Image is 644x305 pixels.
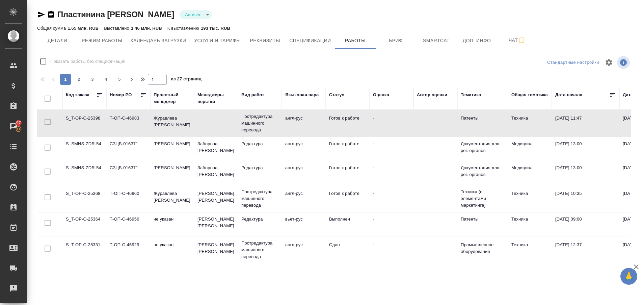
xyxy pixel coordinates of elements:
[37,10,45,19] button: Скопировать ссылку для ЯМессенджера
[194,212,238,236] td: [PERSON_NAME] [PERSON_NAME]
[508,238,552,262] td: Техника
[106,212,150,236] td: Т-ОП-С-46956
[62,238,106,262] td: S_T-OP-C-25331
[106,187,150,210] td: Т-ОП-С-46960
[518,36,526,45] svg: Подписаться
[249,36,281,45] span: Реквизиты
[373,141,374,146] a: -
[601,54,617,71] span: Настроить таблицу
[508,137,552,161] td: Медицина
[461,242,505,255] p: Промышленное оборудование
[326,161,370,185] td: Готов к работе
[131,36,186,45] span: Календарь загрузки
[194,161,238,185] td: Заборова [PERSON_NAME]
[285,92,319,98] div: Языковая пара
[282,187,326,210] td: англ-рус
[511,92,548,98] div: Общая тематика
[552,137,619,161] td: [DATE] 13:00
[12,120,25,126] span: 97
[183,12,204,18] button: Активен
[114,76,125,83] span: 5
[461,188,505,209] p: Техника (с элементами маркетинга)
[373,191,374,196] a: -
[68,26,99,31] p: 1.65 млн. RUB
[420,36,453,45] span: Smartcat
[461,164,505,178] p: Документация для рег. органов
[282,238,326,262] td: англ-рус
[461,92,481,98] div: Тематика
[150,238,194,262] td: не указан
[339,36,372,45] span: Работы
[87,76,98,83] span: 3
[552,161,619,185] td: [DATE] 13:00
[461,36,493,45] span: Доп. инфо
[37,26,68,31] p: Общая сумма
[194,238,238,262] td: [PERSON_NAME] [PERSON_NAME]
[501,36,534,45] span: Чат
[197,92,235,105] div: Менеджеры верстки
[241,92,264,98] div: Вид работ
[150,137,194,161] td: [PERSON_NAME]
[552,187,619,210] td: [DATE] 10:35
[62,212,106,236] td: S_T-OP-C-25364
[241,164,278,171] p: Редактура
[87,74,98,85] button: 3
[66,92,89,98] div: Код заказа
[194,187,238,210] td: [PERSON_NAME] [PERSON_NAME]
[74,74,84,85] button: 2
[106,111,150,135] td: Т-ОП-С-46983
[380,36,412,45] span: Бриф
[150,111,194,135] td: Журавлева [PERSON_NAME]
[617,56,631,69] span: Посмотреть информацию
[62,137,106,161] td: S_SMNS-ZDR-54
[373,92,389,98] div: Оценка
[101,74,111,85] button: 4
[150,212,194,236] td: не указан
[326,187,370,210] td: Готов к работе
[282,111,326,135] td: англ-рус
[289,36,331,45] span: Спецификации
[201,26,230,31] p: 193 тыс. RUB
[62,161,106,185] td: S_SMNS-ZDR-54
[106,238,150,262] td: Т-ОП-С-46929
[326,212,370,236] td: Выполнен
[508,187,552,210] td: Техника
[417,92,447,98] div: Автор оценки
[101,76,111,83] span: 4
[2,118,25,135] a: 97
[508,212,552,236] td: Техника
[461,115,505,122] p: Патенты
[282,161,326,185] td: англ-рус
[62,187,106,210] td: S_T-OP-C-25368
[57,10,174,19] a: Пластинина [PERSON_NAME]
[326,137,370,161] td: Готов к работе
[150,161,194,185] td: [PERSON_NAME]
[241,240,278,260] p: Постредактура машинного перевода
[114,74,125,85] button: 5
[41,36,74,45] span: Детали
[373,242,374,247] a: -
[373,217,374,222] a: -
[461,141,505,154] p: Документация для рег. органов
[552,238,619,262] td: [DATE] 12:37
[241,141,278,147] p: Редактура
[552,212,619,236] td: [DATE] 09:00
[545,57,601,68] div: split button
[552,111,619,135] td: [DATE] 11:47
[62,111,106,135] td: S_T-OP-C-25398
[282,212,326,236] td: вьет-рус
[171,75,202,85] span: из 27 страниц
[623,269,635,283] span: 🙏
[150,187,194,210] td: Журавлева [PERSON_NAME]
[131,26,162,31] p: 1.46 млн. RUB
[326,111,370,135] td: Готов к работе
[508,111,552,135] td: Техника
[373,116,374,121] a: -
[620,268,637,285] button: 🙏
[104,26,131,31] p: Выставлено
[508,161,552,185] td: Медицина
[154,92,191,105] div: Проектный менеджер
[50,58,126,65] span: Показать работы без спецификаций
[167,26,201,31] p: К выставлению
[555,92,582,98] div: Дата начала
